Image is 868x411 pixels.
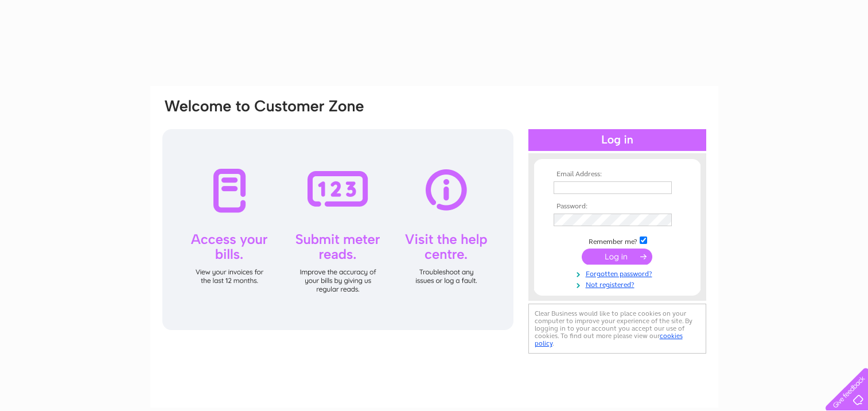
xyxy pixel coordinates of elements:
[554,267,684,278] a: Forgotten password?
[582,249,652,265] input: Submit
[554,278,684,289] a: Not registered?
[551,170,684,179] th: Email Address:
[535,332,683,347] a: cookies policy
[551,235,684,246] td: Remember me?
[528,304,706,354] div: Clear Business would like to place cookies on your computer to improve your experience of the sit...
[551,203,684,211] th: Password:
